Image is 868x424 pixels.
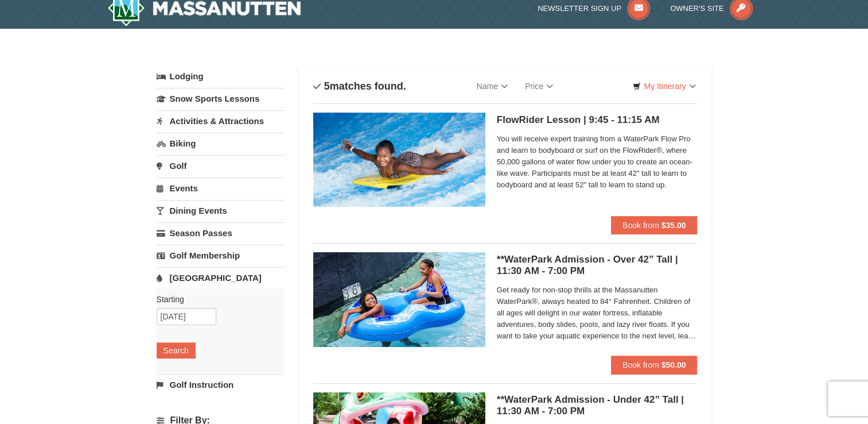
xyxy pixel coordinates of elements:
[157,374,285,395] a: Golf Instruction
[157,222,285,244] a: Season Passes
[157,267,285,288] a: [GEOGRAPHIC_DATA]
[497,133,698,191] span: You will receive expert training from a WaterPark Flow Pro and learn to bodyboard or surf on the ...
[497,254,698,277] h5: **WaterPark Admission - Over 42” Tall | 11:30 AM - 7:00 PM
[538,4,621,13] span: Newsletter Sign Up
[622,221,659,230] span: Book from
[611,216,698,234] button: Book from $35.00
[611,356,698,374] button: Book from $50.00
[157,66,285,87] a: Lodging
[670,4,753,13] a: Owner's Site
[497,394,698,417] h5: **WaterPark Admission - Under 42” Tall | 11:30 AM - 7:00 PM
[670,4,724,13] span: Owner's Site
[157,342,196,359] button: Search
[157,88,285,109] a: Snow Sports Lessons
[313,252,485,346] img: 6619917-720-80b70c28.jpg
[157,245,285,266] a: Golf Membership
[157,110,285,132] a: Activities & Attractions
[468,75,516,98] a: Name
[497,114,698,126] h5: FlowRider Lesson | 9:45 - 11:15 AM
[157,178,285,199] a: Events
[516,75,562,98] a: Price
[622,360,659,369] span: Book from
[661,360,686,369] strong: $50.00
[497,284,698,342] span: Get ready for non-stop thrills at the Massanutten WaterPark®, always heated to 84° Fahrenheit. Ch...
[157,155,285,176] a: Golf
[157,294,276,305] label: Starting
[157,200,285,221] a: Dining Events
[313,113,485,207] img: 6619917-216-363963c7.jpg
[661,221,686,230] strong: $35.00
[538,4,650,13] a: Newsletter Sign Up
[324,80,330,92] span: 5
[313,80,406,92] h4: matches found.
[157,133,285,154] a: Biking
[625,78,703,95] a: My Itinerary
